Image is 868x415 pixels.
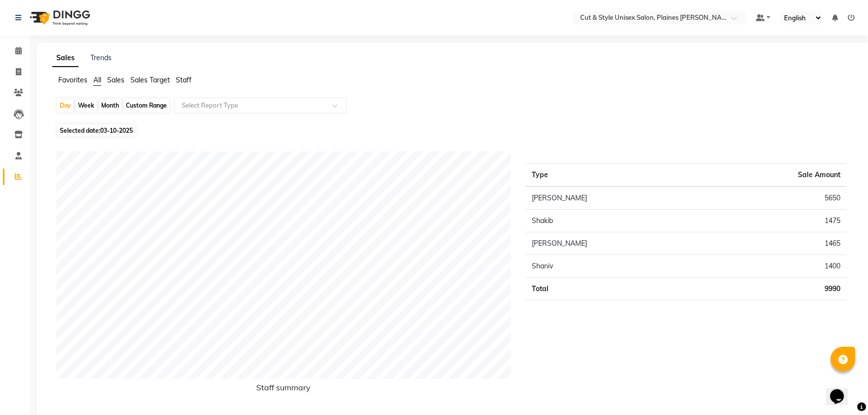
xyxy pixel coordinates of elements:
div: Custom Range [123,99,169,113]
td: 5650 [704,187,847,210]
div: Week [76,99,97,113]
td: 1475 [704,210,847,232]
td: Total [526,278,703,301]
span: Favorites [58,75,87,84]
img: logo [25,4,93,32]
iframe: chat widget [827,376,858,405]
td: [PERSON_NAME] [526,232,703,255]
th: Sale Amount [704,164,847,187]
span: Sales Target [130,75,170,84]
div: Month [99,99,121,113]
td: 9990 [704,278,847,301]
span: All [93,75,101,84]
h6: Staff summary [56,383,511,396]
span: Staff [176,75,192,84]
td: Shaniv [526,255,703,278]
a: Trends [90,53,112,62]
span: Sales [107,75,124,84]
td: Shakib [526,210,703,232]
td: 1400 [704,255,847,278]
span: 03-10-2025 [100,127,133,134]
a: Sales [52,49,79,67]
th: Type [526,164,703,187]
td: [PERSON_NAME] [526,187,703,210]
span: Selected date: [57,124,135,137]
td: 1465 [704,232,847,255]
div: Day [57,99,74,113]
